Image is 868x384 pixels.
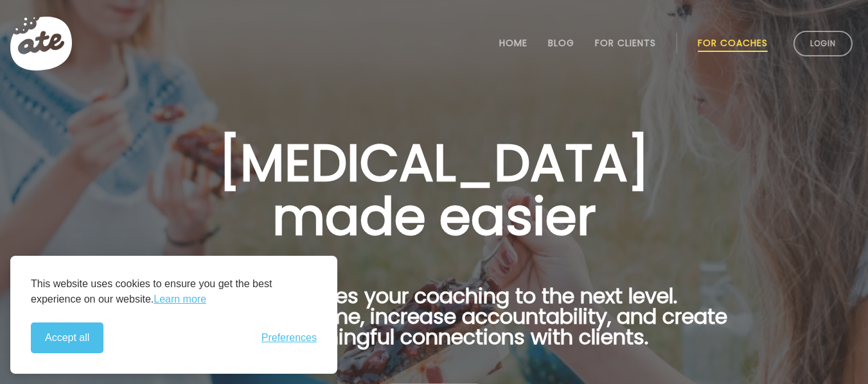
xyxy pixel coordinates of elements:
[499,38,527,48] a: Home
[31,322,103,353] button: Accept all cookies
[793,31,853,56] a: Login
[154,292,206,307] a: Learn more
[261,332,317,344] button: Toggle preferences
[121,136,748,244] h1: [MEDICAL_DATA] made easier
[121,286,748,363] p: Ate Coach takes your coaching to the next level. Expand your free time, increase accountability, ...
[31,276,317,307] p: This website uses cookies to ensure you get the best experience on our website.
[595,38,656,48] a: For Clients
[548,38,574,48] a: Blog
[261,332,317,344] span: Preferences
[698,38,768,48] a: For Coaches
